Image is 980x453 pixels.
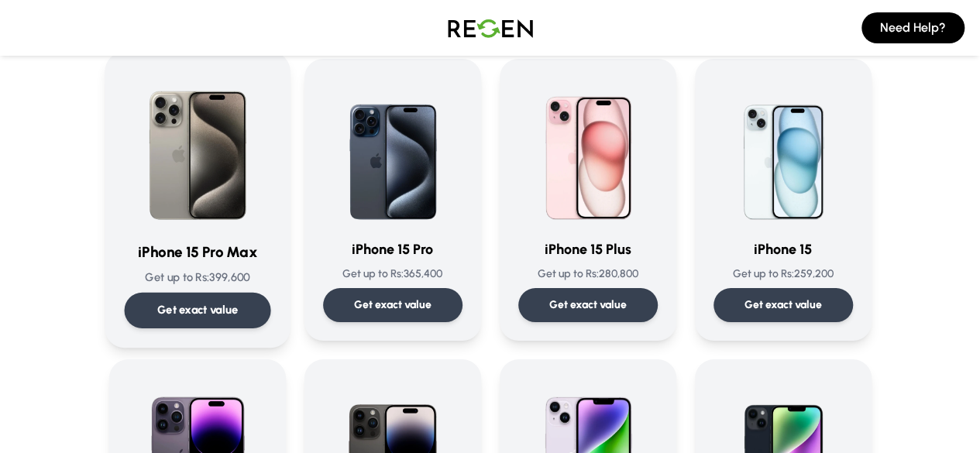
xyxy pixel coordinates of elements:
[124,71,270,228] img: iPhone 15 Pro Max
[436,6,545,50] img: Logo
[549,297,627,313] p: Get exact value
[714,266,853,282] p: Get up to Rs: 259,200
[518,77,658,226] img: iPhone 15 Plus
[323,266,462,282] p: Get up to Rs: 365,400
[124,269,270,286] p: Get up to Rs: 399,600
[861,12,965,43] button: Need Help?
[156,302,238,318] p: Get exact value
[354,297,432,313] p: Get exact value
[744,297,822,313] p: Get exact value
[518,266,658,282] p: Get up to Rs: 280,800
[323,239,462,260] h3: iPhone 15 Pro
[124,241,270,263] h3: iPhone 15 Pro Max
[714,239,853,260] h3: iPhone 15
[518,239,658,260] h3: iPhone 15 Plus
[714,77,853,226] img: iPhone 15
[323,77,462,226] img: iPhone 15 Pro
